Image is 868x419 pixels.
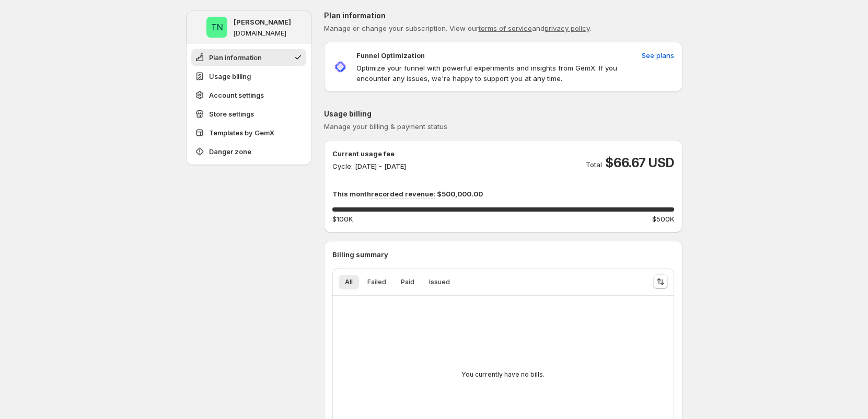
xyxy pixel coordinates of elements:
[332,148,406,159] p: Current usage fee
[191,143,306,160] button: Danger zone
[332,59,348,75] img: Funnel Optimization
[345,278,353,286] span: All
[191,68,306,85] button: Usage billing
[209,52,262,63] span: Plan information
[206,17,227,38] span: Tung Ngo
[545,24,589,32] a: privacy policy
[461,370,545,379] p: You currently have no bills.
[209,109,254,119] span: Store settings
[324,109,682,119] p: Usage billing
[209,71,251,82] span: Usage billing
[479,24,532,32] a: terms of service
[332,161,406,171] p: Cycle: [DATE] - [DATE]
[191,106,306,122] button: Store settings
[635,47,680,64] button: See plans
[191,124,306,141] button: Templates by GemX
[367,278,386,286] span: Failed
[332,189,674,199] p: This month $500,000.00
[209,146,251,157] span: Danger zone
[209,90,264,100] span: Account settings
[371,190,435,199] span: recorded revenue:
[324,10,682,21] p: Plan information
[332,214,353,224] span: $100K
[605,155,674,171] span: $66.67 USD
[429,278,450,286] span: Issued
[211,22,223,32] text: TN
[401,278,414,286] span: Paid
[356,50,425,61] p: Funnel Optimization
[191,87,306,103] button: Account settings
[324,24,591,32] span: Manage or change your subscription. View our and .
[652,214,674,224] span: $500K
[332,249,674,260] p: Billing summary
[234,17,291,27] p: [PERSON_NAME]
[324,122,447,131] span: Manage your billing & payment status
[234,29,286,38] p: [DOMAIN_NAME]
[586,159,602,170] p: Total
[653,274,668,289] button: Sort the results
[191,49,306,66] button: Plan information
[642,50,674,61] span: See plans
[209,127,274,138] span: Templates by GemX
[356,63,638,84] p: Optimize your funnel with powerful experiments and insights from GemX. If you encounter any issue...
